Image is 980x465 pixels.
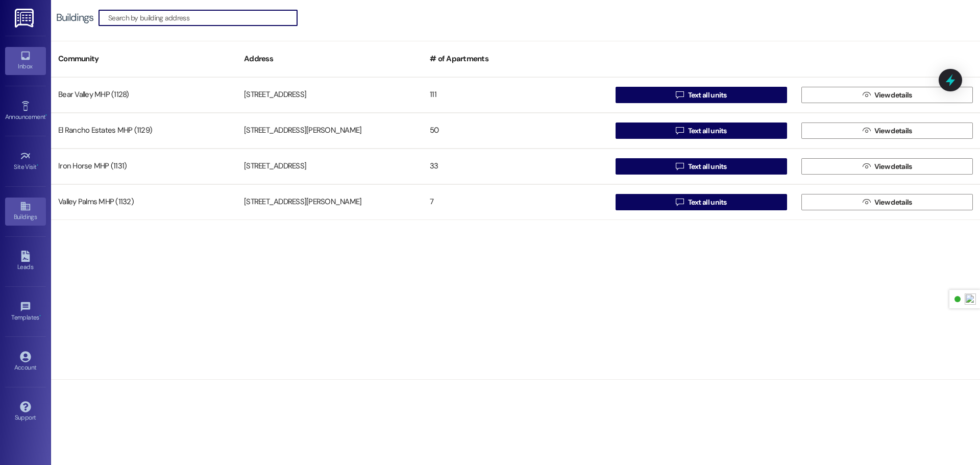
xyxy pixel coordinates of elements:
i:  [863,198,870,206]
div: El Rancho Estates MHP (1129) [51,120,237,141]
button: View details [801,123,973,139]
div: Buildings [56,12,93,23]
div: 33 [423,156,608,177]
div: Address [237,46,423,71]
button: View details [801,158,973,175]
div: Community [51,46,237,71]
i:  [863,162,870,170]
div: 50 [423,120,608,141]
span: • [39,312,41,320]
button: View details [801,194,973,210]
button: Text all units [616,87,787,103]
span: Text all units [688,126,727,136]
span: View details [874,197,912,208]
a: Templates • [5,298,46,326]
a: Account [5,348,46,376]
span: • [45,112,47,119]
span: View details [874,126,912,136]
i:  [676,127,683,135]
button: Text all units [616,158,787,175]
span: Text all units [688,90,727,101]
button: Text all units [616,123,787,139]
div: Iron Horse MHP (1131) [51,156,237,177]
a: Inbox [5,47,46,75]
a: Support [5,398,46,426]
div: Bear Valley MHP (1128) [51,85,237,105]
span: Text all units [688,197,727,208]
div: [STREET_ADDRESS][PERSON_NAME] [237,120,423,141]
span: View details [874,90,912,101]
div: [STREET_ADDRESS] [237,156,423,177]
i:  [676,162,683,170]
span: • [37,162,38,169]
div: [STREET_ADDRESS][PERSON_NAME] [237,192,423,212]
a: Site Visit • [5,148,46,175]
button: Text all units [616,194,787,210]
i:  [863,127,870,135]
div: [STREET_ADDRESS] [237,85,423,105]
i:  [676,198,683,206]
i:  [676,91,683,99]
a: Buildings [5,198,46,225]
input: Search by building address [108,11,297,25]
div: Valley Palms MHP (1132) [51,192,237,212]
a: Leads [5,248,46,275]
div: 111 [423,85,608,105]
div: # of Apartments [423,46,608,71]
img: ResiDesk Logo [15,9,36,28]
div: 7 [423,192,608,212]
span: View details [874,161,912,172]
i:  [863,91,870,99]
span: Text all units [688,161,727,172]
button: View details [801,87,973,103]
